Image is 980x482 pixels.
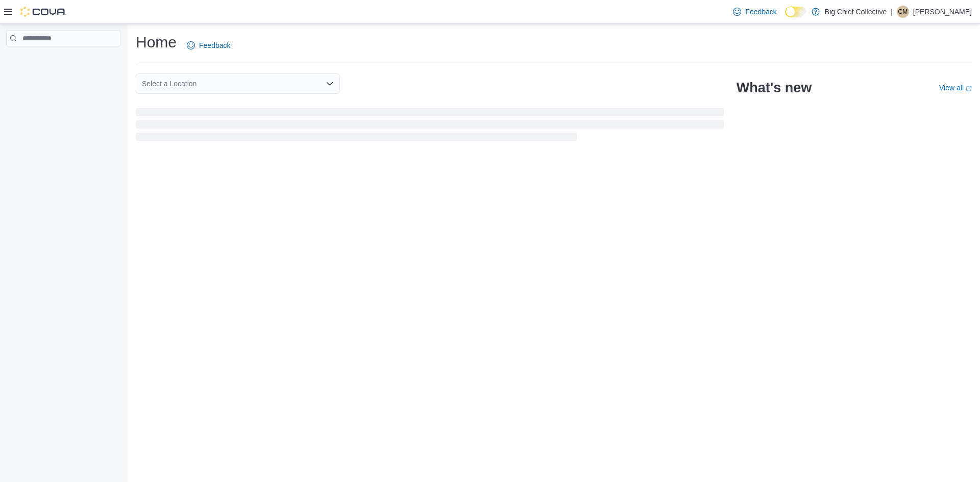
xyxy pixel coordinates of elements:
span: Feedback [199,40,230,50]
p: | [891,6,893,18]
button: Open list of options [326,80,334,88]
a: View allExternal link [939,84,972,92]
h2: What's new [737,80,812,96]
span: CM [898,6,908,18]
a: Feedback [729,2,780,22]
a: Feedback [183,35,234,56]
input: Dark Mode [785,7,806,17]
span: Feedback [745,7,776,17]
p: [PERSON_NAME] [913,6,972,18]
span: Loading [136,110,724,143]
div: Charles Monoessy [897,6,909,18]
p: Big Chief Collective [825,6,887,18]
img: Cova [20,7,66,17]
nav: Complex example [6,48,120,73]
svg: External link [966,86,972,92]
h1: Home [136,32,177,53]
